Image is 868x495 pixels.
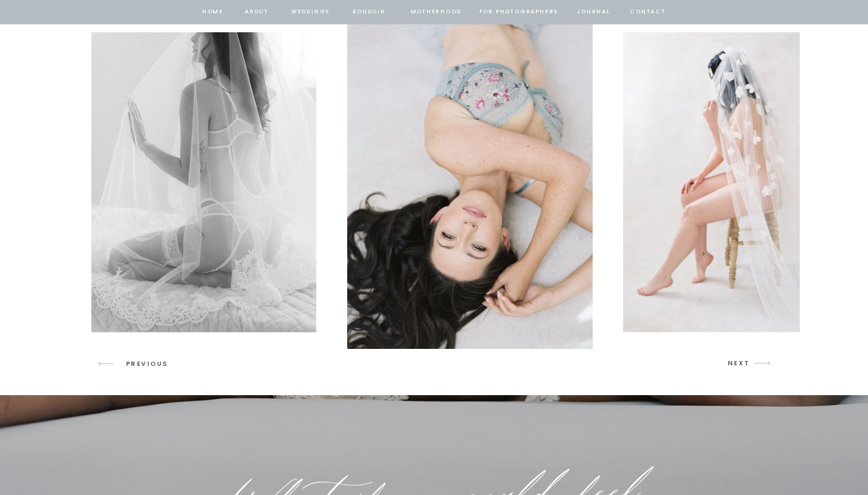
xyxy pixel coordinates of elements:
[575,7,613,18] a: journal
[352,7,387,18] a: BOUDOIR
[126,359,173,370] p: PREVIOUS
[290,7,331,18] a: Weddings
[629,7,668,18] a: contact
[479,7,559,18] a: for photographers
[411,7,461,18] a: Motherhood
[728,358,751,369] p: NEXT
[202,7,225,18] a: home
[91,32,316,332] img: black and white photo of woman under bridal veil in a white lingerie set moves hand out in seattl...
[244,7,270,18] a: about
[347,16,593,349] img: Woman looks at camera while lying on the floor in floral lingerie a portrait taken by seattle bou...
[623,32,844,332] img: nude woman sits on a stool and holds onto a white floral applique veil photographed by seattle bo...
